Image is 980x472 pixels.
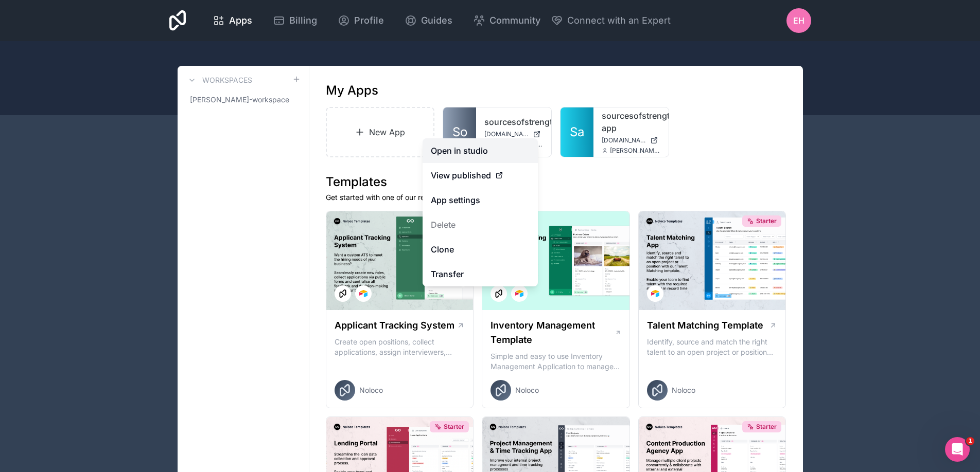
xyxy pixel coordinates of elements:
[423,188,538,212] a: App settings
[465,9,549,32] a: Community
[491,351,621,372] p: Simple and easy to use Inventory Management Application to manage your stock, orders and Manufact...
[335,318,454,333] h1: Applicant Tracking System
[396,9,461,32] a: Guides
[423,262,538,286] a: Transfer
[190,95,289,105] span: [PERSON_NAME]-workspace
[421,13,452,28] span: Guides
[515,385,539,395] span: Noloco
[329,9,392,32] a: Profile
[423,237,538,262] a: Clone
[561,107,593,157] a: Sa
[484,116,543,128] a: sourcesofstrength
[484,130,529,138] span: [DOMAIN_NAME]
[443,107,476,157] a: So
[452,124,467,140] span: So
[354,13,384,28] span: Profile
[610,147,660,155] span: [PERSON_NAME][EMAIL_ADDRESS][DOMAIN_NAME]
[186,90,301,109] a: [PERSON_NAME]-workspace
[229,13,252,28] span: Apps
[647,337,778,357] p: Identify, source and match the right talent to an open project or position with our Talent Matchi...
[484,130,543,138] a: [DOMAIN_NAME]
[489,13,540,28] span: Community
[326,192,786,203] p: Get started with one of our ready-made templates
[756,217,777,225] span: Starter
[326,174,786,190] h1: Templates
[602,136,646,144] span: [DOMAIN_NAME]
[756,423,777,431] span: Starter
[202,75,252,85] h3: Workspaces
[204,9,260,32] a: Apps
[326,82,378,99] h1: My Apps
[602,136,660,144] a: [DOMAIN_NAME]
[945,437,970,462] iframe: Intercom live chat
[515,289,523,298] img: Airtable Logo
[423,138,538,163] a: Open in studio
[326,107,435,157] a: New App
[265,9,325,32] a: Billing
[359,289,367,298] img: Airtable Logo
[551,13,671,28] button: Connect with an Expert
[570,124,584,140] span: Sa
[966,437,974,445] span: 1
[647,318,763,333] h1: Talent Matching Template
[672,385,695,395] span: Noloco
[335,337,465,357] p: Create open positions, collect applications, assign interviewers, centralise candidate feedback a...
[186,74,252,86] a: Workspaces
[289,13,317,28] span: Billing
[567,13,671,28] span: Connect with an Expert
[651,289,659,298] img: Airtable Logo
[359,385,383,395] span: Noloco
[602,110,660,134] a: sourcesofstrength-app
[423,212,538,237] button: Delete
[431,169,491,181] span: View published
[491,318,614,347] h1: Inventory Management Template
[444,423,464,431] span: Starter
[423,163,538,188] a: View published
[793,14,804,27] span: EH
